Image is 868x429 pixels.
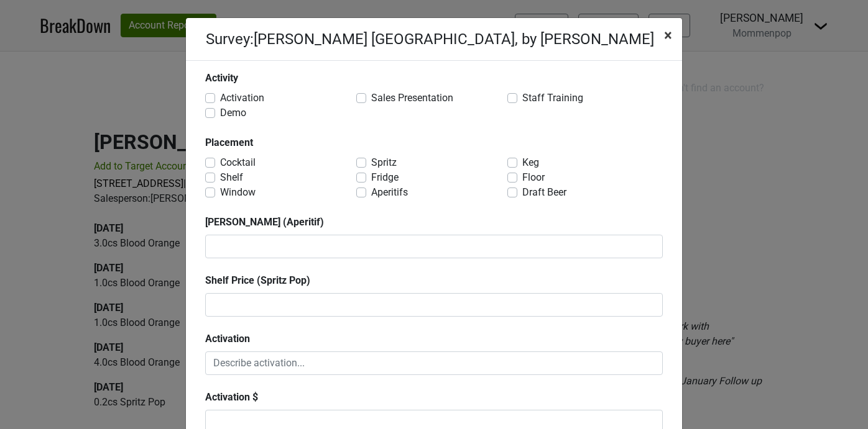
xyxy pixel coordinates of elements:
label: Sales Presentation [371,91,453,106]
b: [PERSON_NAME] (Aperitif) [205,216,324,228]
span: × [664,27,672,44]
b: Placement [205,137,253,148]
label: Keg [522,155,539,170]
label: Aperitifs [371,185,408,200]
label: Cocktail [220,155,256,170]
label: Staff Training [522,91,583,106]
label: Activation [220,91,264,106]
label: Fridge [371,170,399,185]
b: Activity [205,72,238,84]
label: Spritz [371,155,397,170]
b: Activation $ [205,391,258,403]
label: Demo [220,106,246,120]
label: Window [220,185,256,200]
label: Shelf [220,170,243,185]
label: Draft Beer [522,185,566,200]
label: Floor [522,170,545,185]
div: Survey: [PERSON_NAME] [GEOGRAPHIC_DATA], by [PERSON_NAME] [206,28,654,50]
b: Shelf Price (Spritz Pop) [205,274,310,286]
b: Activation [205,333,250,345]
